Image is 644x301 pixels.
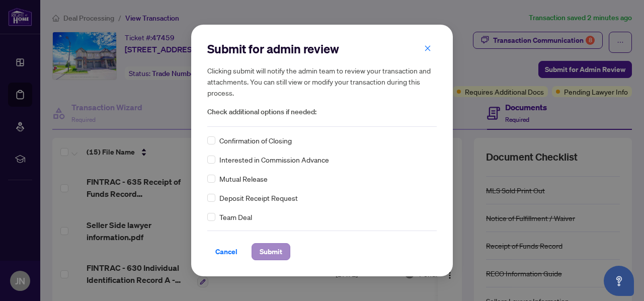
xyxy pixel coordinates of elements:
[207,243,246,260] button: Cancel
[219,135,292,146] span: Confirmation of Closing
[604,266,634,296] button: Open asap
[219,154,329,165] span: Interested in Commission Advance
[207,65,437,98] h5: Clicking submit will notify the admin team to review your transaction and attachments. You can st...
[219,173,268,184] span: Mutual Release
[260,244,282,260] span: Submit
[219,192,298,203] span: Deposit Receipt Request
[219,211,252,222] span: Team Deal
[207,106,437,118] span: Check additional options if needed:
[207,41,437,57] h2: Submit for admin review
[252,243,290,260] button: Submit
[215,244,237,260] span: Cancel
[424,45,431,52] span: close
